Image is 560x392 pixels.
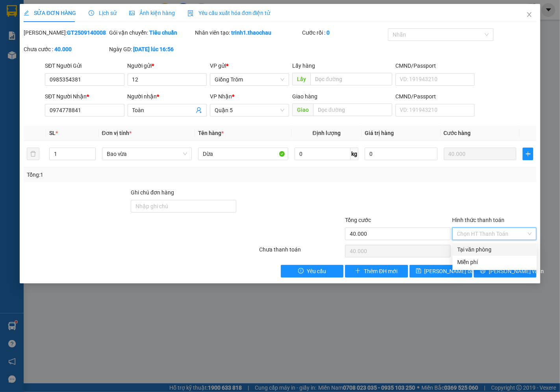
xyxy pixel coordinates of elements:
span: Yêu cầu xuất hóa đơn điện tử [187,10,271,16]
span: close [526,11,532,18]
span: Bao vừa [107,148,187,160]
input: 0 [444,148,516,160]
span: SỬA ĐƠN HÀNG [24,10,76,16]
button: delete [27,148,39,160]
td: CR: [3,38,61,48]
span: Thêm ĐH mới [364,267,397,276]
div: Chưa thanh toán [259,245,345,259]
span: VP Nhận [210,93,232,100]
span: Ảnh kiện hàng [129,10,175,16]
span: Cước hàng [444,130,471,136]
span: Giồng Trôm [22,8,55,15]
button: Close [518,4,540,26]
span: user-add [196,107,202,113]
div: Ngày GD: [109,45,194,54]
span: Lịch sử [89,10,117,16]
div: Chưa cước : [24,45,108,54]
span: Tổng cước [345,217,371,223]
div: Nhân viên tạo: [195,28,300,37]
span: picture [129,10,135,16]
div: [PERSON_NAME]: [24,28,108,37]
p: Nhận: [61,8,117,15]
div: VP gửi [210,61,289,70]
span: 4 [113,53,117,62]
span: 0776531133 [3,25,39,33]
span: lệ [61,17,67,24]
label: Ghi chú đơn hàng [131,189,174,196]
span: SL: [104,54,113,61]
b: [DATE] lúc 16:56 [134,46,174,52]
span: printer [480,268,486,274]
label: Hình thức thanh toán [452,217,504,223]
td: CC: [60,38,117,48]
span: Lấy [292,73,310,85]
span: Lấy hàng [292,63,315,69]
button: plusThêm ĐH mới [345,265,408,277]
span: 110.000 [70,39,93,47]
span: 0932067582 [61,25,96,33]
div: Miễn phí [457,258,532,266]
input: Dọc đường [313,104,392,116]
button: exclamation-circleYêu cầu [281,265,343,277]
span: Giá trị hàng [365,130,394,136]
p: Gửi từ: [3,8,60,15]
div: Tại văn phòng [457,245,532,254]
span: save [416,268,421,274]
span: Giồng Trôm [215,74,284,85]
span: Định lượng [313,130,341,136]
img: icon [187,10,194,17]
div: Người nhận [128,92,207,101]
span: kg [350,148,358,160]
span: clock-circle [89,10,94,16]
div: SĐT Người Nhận [45,92,124,101]
span: [PERSON_NAME] và In [489,267,544,276]
span: [PERSON_NAME] đổi [425,267,475,276]
span: SL [49,130,56,136]
div: Người gửi [128,61,207,70]
div: SĐT Người Gửi [45,61,124,70]
span: Giao hàng [292,93,317,100]
span: Đơn vị tính [102,130,132,136]
button: printer[PERSON_NAME] và In [474,265,536,277]
button: save[PERSON_NAME] đổi [410,265,472,277]
span: Yêu cầu [307,267,326,276]
div: Gói vận chuyển: [109,28,194,37]
b: 0 [326,30,330,36]
input: Dọc đường [310,73,392,85]
b: trinh1.thaochau [231,30,271,36]
b: Tiêu chuẩn [150,30,178,36]
span: exclamation-circle [298,268,304,274]
div: Cước rồi : [302,28,386,37]
div: CMND/Passport [395,61,475,70]
span: Tên hàng [198,130,224,136]
span: plus [523,151,533,157]
span: 4 - Thùng vừa (Rượu) [3,50,42,65]
span: 0 [13,39,16,47]
span: Chọn HT Thanh Toán [457,228,532,240]
button: plus [523,148,533,160]
span: Quận 5 [78,8,98,15]
span: edit [24,10,29,16]
b: 40.000 [54,46,72,52]
div: CMND/Passport [395,92,475,101]
span: plus [355,268,361,274]
span: Giao [292,104,313,116]
div: Tổng: 1 [27,170,217,179]
input: Ghi chú đơn hàng [131,200,236,213]
input: VD: Bàn, Ghế [198,148,288,160]
span: Quận 5 [215,104,284,116]
span: ngọc [3,17,17,24]
b: GT2509140008 [67,30,106,36]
